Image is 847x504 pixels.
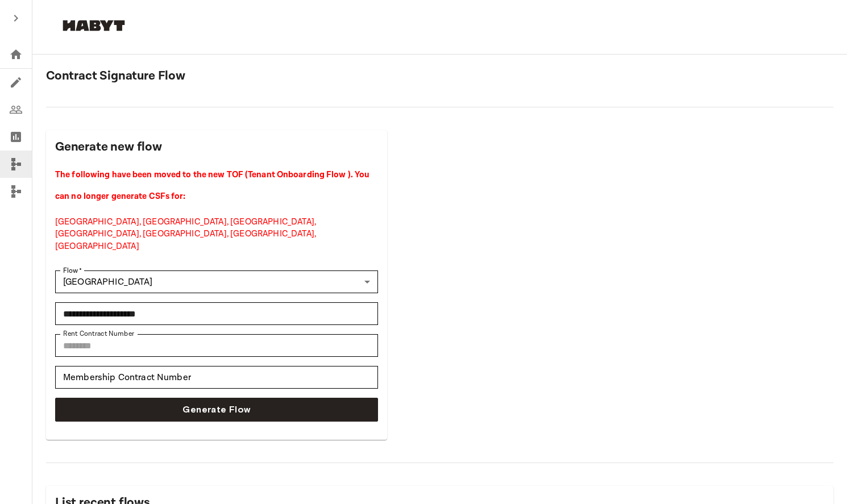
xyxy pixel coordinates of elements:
[55,216,378,252] p: [GEOGRAPHIC_DATA], [GEOGRAPHIC_DATA], [GEOGRAPHIC_DATA], [GEOGRAPHIC_DATA], [GEOGRAPHIC_DATA], [G...
[63,265,82,276] label: Flow
[60,20,128,31] img: Habyt
[55,164,378,207] h4: The following have been moved to the new TOF (Tenant Onboarding Flow ). You can no longer generat...
[63,329,134,339] label: Rent Contract Number
[182,403,250,416] span: Generate Flow
[46,68,833,84] h2: Contract Signature Flow
[55,139,378,155] h2: Generate new flow
[55,398,378,422] button: Generate Flow
[55,270,378,293] div: [GEOGRAPHIC_DATA]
